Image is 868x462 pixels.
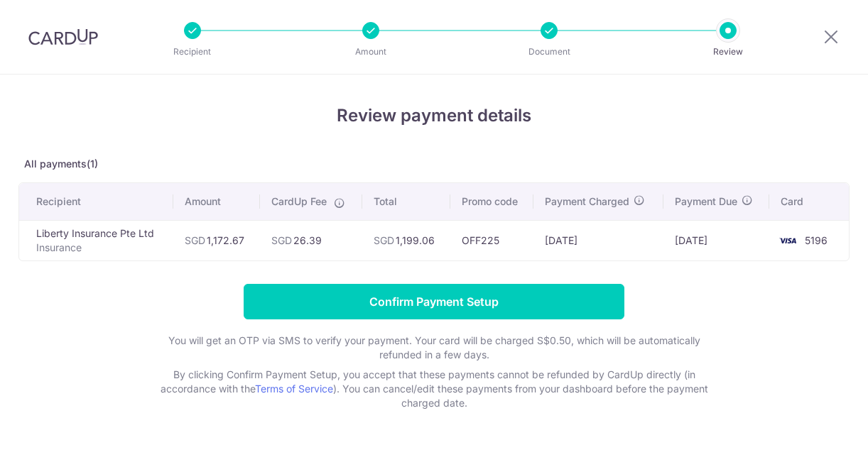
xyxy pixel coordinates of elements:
a: Terms of Service [255,383,333,395]
img: <span class="translation_missing" title="translation missing: en.account_steps.new_confirm_form.b... [774,232,802,249]
span: Payment Charged [545,194,629,209]
p: Review [676,45,781,59]
span: CardUp Fee [271,194,327,209]
td: Liberty Insurance Pte Ltd [19,220,173,260]
th: Promo code [450,183,533,220]
th: Card [769,183,849,220]
p: You will get an OTP via SMS to verify your payment. Your card will be charged S$0.50, which will ... [150,334,718,362]
td: 26.39 [260,220,362,260]
td: [DATE] [533,220,663,260]
td: OFF225 [450,220,533,260]
input: Confirm Payment Setup [244,284,624,319]
td: 1,172.67 [173,220,260,260]
iframe: Opens a widget where you can find more information [777,419,854,455]
p: By clicking Confirm Payment Setup, you accept that these payments cannot be refunded by CardUp di... [150,368,718,410]
th: Total [362,183,450,220]
span: 5196 [805,234,828,246]
span: Payment Due [675,194,737,209]
th: Amount [173,183,260,220]
img: CardUp [28,28,98,45]
span: SGD [185,234,205,246]
h4: Review payment details [18,103,850,128]
span: SGD [271,234,292,246]
p: Document [497,45,602,59]
th: Recipient [19,183,173,220]
p: Amount [318,45,423,59]
span: SGD [374,234,394,246]
td: 1,199.06 [362,220,450,260]
p: Insurance [36,241,162,255]
p: Recipient [140,45,245,59]
p: All payments(1) [18,157,850,171]
td: [DATE] [663,220,770,260]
